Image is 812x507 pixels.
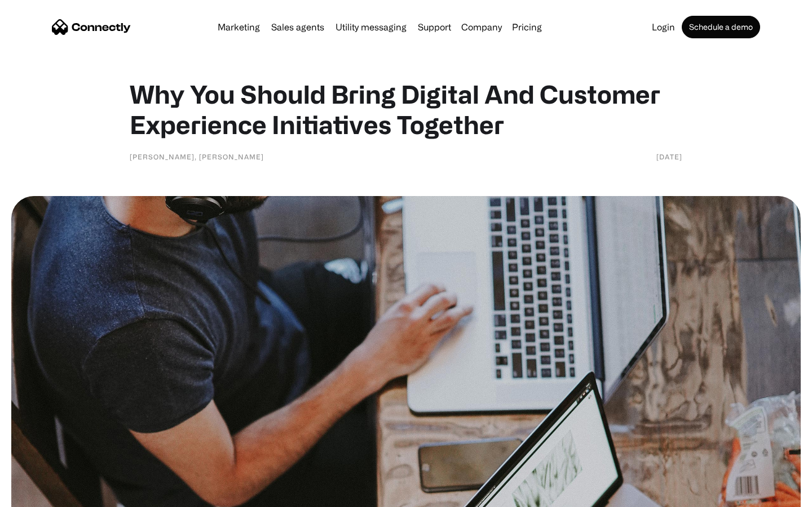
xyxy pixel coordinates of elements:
[331,23,411,32] a: Utility messaging
[647,23,679,32] a: Login
[130,151,264,162] div: [PERSON_NAME], [PERSON_NAME]
[267,23,329,32] a: Sales agents
[461,19,502,35] div: Company
[130,79,682,140] h1: Why You Should Bring Digital And Customer Experience Initiatives Together
[11,487,68,503] aside: Language selected: English
[23,487,68,503] ul: Language list
[413,23,456,32] a: Support
[682,16,760,38] a: Schedule a demo
[507,23,546,32] a: Pricing
[213,23,264,32] a: Marketing
[656,151,682,162] div: [DATE]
